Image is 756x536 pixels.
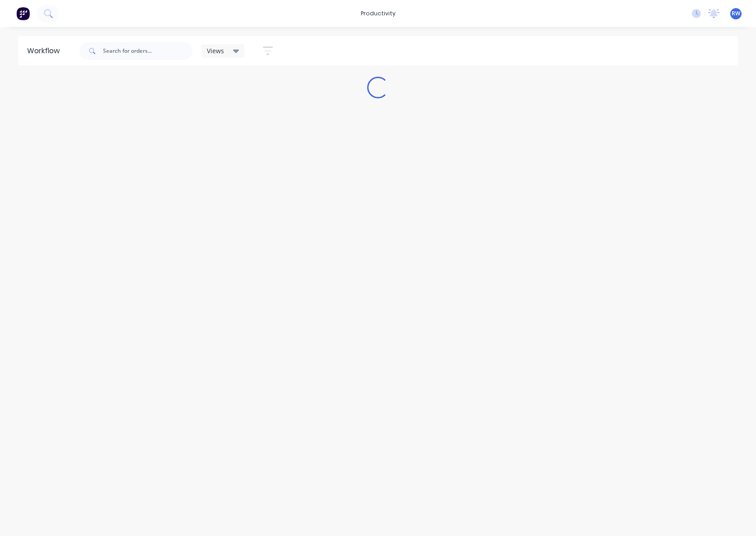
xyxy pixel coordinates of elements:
span: RW [732,9,740,18]
div: Workflow [27,46,64,56]
input: Search for orders... [103,42,192,60]
div: productivity [356,7,400,20]
img: Factory [16,7,30,20]
span: Views [207,46,224,55]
